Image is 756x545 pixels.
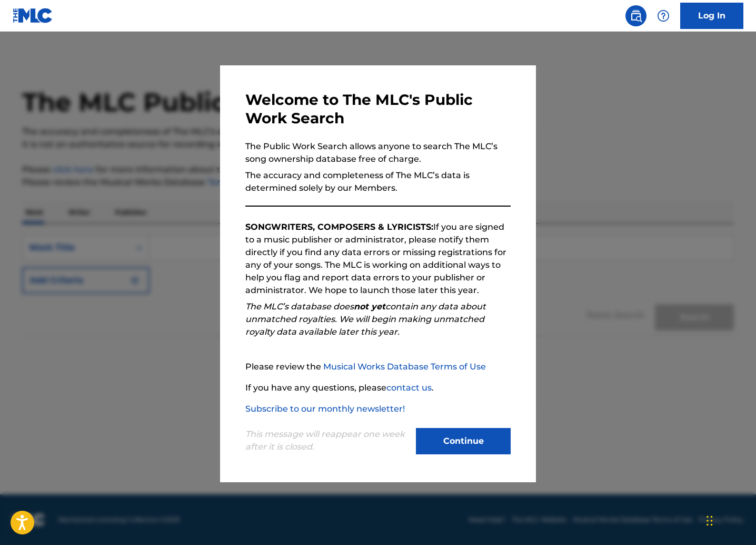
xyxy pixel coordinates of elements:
[245,91,511,128] h3: Welcome to The MLC's Public Work Search
[245,382,511,394] p: If you have any questions, please .
[245,428,410,453] p: This message will reappear one week after it is closed.
[245,404,405,414] a: Subscribe to our monthly newsletter!
[703,494,756,545] div: Widget chat
[657,9,670,22] img: help
[13,8,53,23] img: MLC Logo
[630,9,642,22] img: search
[323,362,486,372] a: Musical Works Database Terms of Use
[245,301,486,337] em: The MLC’s database does contain any data about unmatched royalties. We will begin making unmatche...
[245,140,511,166] p: The Public Work Search allows anyone to search The MLC’s song ownership database free of charge.
[707,505,713,537] div: Trascina
[245,169,511,194] p: The accuracy and completeness of The MLC’s data is determined solely by our Members.
[680,3,743,29] a: Log In
[245,221,511,297] p: If you are signed to a music publisher or administrator, please notify them directly if you find ...
[245,222,433,232] strong: SONGWRITERS, COMPOSERS & LYRICISTS:
[653,5,674,26] div: Help
[625,5,646,26] a: Public Search
[386,383,432,393] a: contact us
[416,428,511,454] button: Continue
[245,361,511,373] p: Please review the
[354,301,385,312] strong: not yet
[703,494,756,545] iframe: Chat Widget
